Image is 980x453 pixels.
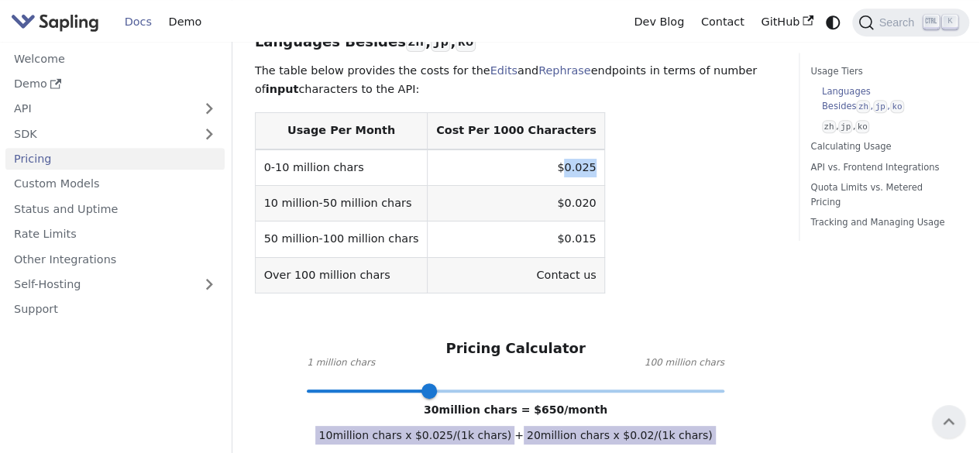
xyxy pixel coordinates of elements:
h3: Pricing Calculator [445,340,585,358]
p: The table below provides the costs for the and endpoints in terms of number of characters to the ... [255,62,776,99]
td: Contact us [428,257,605,293]
td: $0.025 [428,149,605,186]
a: API [5,98,194,120]
a: Demo [160,10,210,34]
a: Self-Hosting [5,273,225,296]
a: Docs [116,10,160,34]
a: Sapling.ai [11,11,105,33]
button: Switch between dark and light mode (currently system mode) [822,11,844,33]
td: $0.020 [428,186,605,221]
a: Status and Uptime [5,197,225,220]
img: Sapling.ai [11,11,99,33]
span: 10 million chars x $ 0.025 /(1k chars) [315,426,514,444]
code: jp [873,100,887,113]
td: Over 100 million chars [255,257,427,293]
a: Support [5,298,225,321]
td: 50 million-100 million chars [255,221,427,257]
a: Contact [693,10,753,34]
code: zh [856,100,870,113]
a: Custom Models [5,173,225,195]
a: Quota Limits vs. Metered Pricing [810,180,952,210]
a: GitHub [752,10,821,34]
code: jp [838,120,852,133]
a: Dev Blog [625,10,692,34]
button: Expand sidebar category 'API' [194,98,225,120]
a: Other Integrations [5,248,225,270]
a: zh,jp,ko [822,119,947,134]
code: zh [406,33,425,52]
a: SDK [5,122,194,145]
a: Welcome [5,47,225,70]
h3: Languages Besides , , [255,33,776,51]
a: Pricing [5,148,225,170]
a: Rephrase [538,64,591,77]
button: Expand sidebar category 'SDK' [194,122,225,145]
td: $0.015 [428,221,605,257]
strong: input [266,83,299,95]
span: Search [874,16,923,29]
th: Cost Per 1000 Characters [428,113,605,149]
kbd: K [942,15,958,29]
span: 1 million chars [307,355,375,371]
td: 0-10 million chars [255,149,427,186]
code: ko [456,33,475,52]
code: ko [855,120,869,133]
a: Calculating Usage [810,139,952,154]
a: Demo [5,73,225,95]
span: 20 million chars x $ 0.02 /(1k chars) [524,426,716,444]
span: + [514,429,524,441]
a: Usage Tiers [810,64,952,79]
code: ko [890,100,904,113]
a: Languages Besideszh,jp,ko [822,84,947,114]
code: zh [822,120,836,133]
a: API vs. Frontend Integrations [810,160,952,175]
code: jp [431,33,450,52]
td: 10 million-50 million chars [255,186,427,221]
span: 100 million chars [645,355,724,371]
button: Search (Ctrl+K) [852,9,968,36]
a: Tracking and Managing Usage [810,215,952,230]
th: Usage Per Month [255,113,427,149]
a: Edits [490,64,518,77]
button: Scroll back to top [932,405,965,438]
span: 30 million chars = $ 650 /month [424,403,607,416]
a: Rate Limits [5,223,225,245]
